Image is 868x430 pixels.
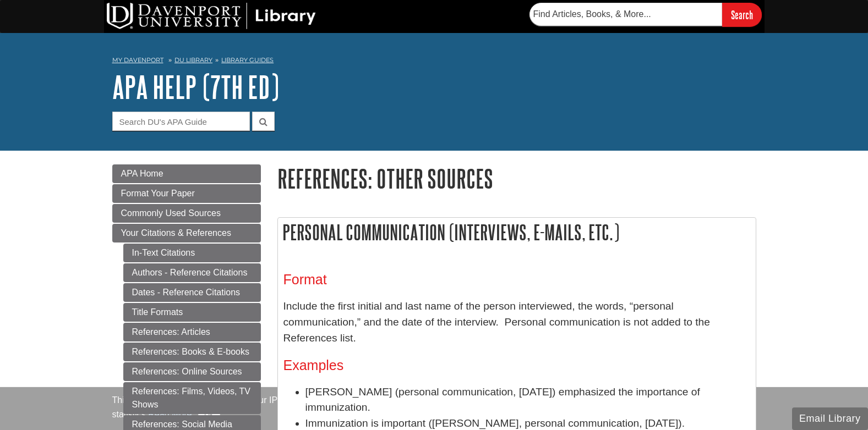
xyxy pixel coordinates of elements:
[123,343,261,361] a: References: Books & E-books
[283,357,750,373] h3: Examples
[112,112,250,131] input: Search DU's APA Guide
[174,56,212,64] a: DU Library
[112,164,261,183] a: APA Home
[283,299,750,346] p: Include the first initial and last name of the person interviewed, the words, “personal communica...
[121,208,221,218] span: Commonly Used Sources
[221,56,274,64] a: Library Guides
[112,224,261,242] a: Your Citations & References
[112,70,279,104] a: APA Help (7th Ed)
[121,189,195,198] span: Format Your Paper
[305,384,750,416] li: [PERSON_NAME] (personal communication, [DATE]) emphasized the importance of immunization.
[722,3,762,26] input: Search
[112,53,756,70] nav: breadcrumb
[123,323,261,341] a: References: Articles
[123,362,261,381] a: References: Online Sources
[123,303,261,322] a: Title Formats
[278,218,756,247] h2: Personal Communication (Interviews, E-mails, Etc.)
[529,3,762,26] form: Searches DU Library's articles, books, and more
[792,407,868,430] button: Email Library
[123,382,261,414] a: References: Films, Videos, TV Shows
[112,184,261,203] a: Format Your Paper
[112,56,163,65] a: My Davenport
[107,3,316,29] img: DU Library
[123,283,261,302] a: Dates - Reference Citations
[277,164,756,192] h1: References: Other Sources
[123,244,261,262] a: In-Text Citations
[283,272,750,288] h3: Format
[529,3,722,26] input: Find Articles, Books, & More...
[112,204,261,223] a: Commonly Used Sources
[123,263,261,282] a: Authors - Reference Citations
[121,228,231,238] span: Your Citations & References
[121,169,163,178] span: APA Home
